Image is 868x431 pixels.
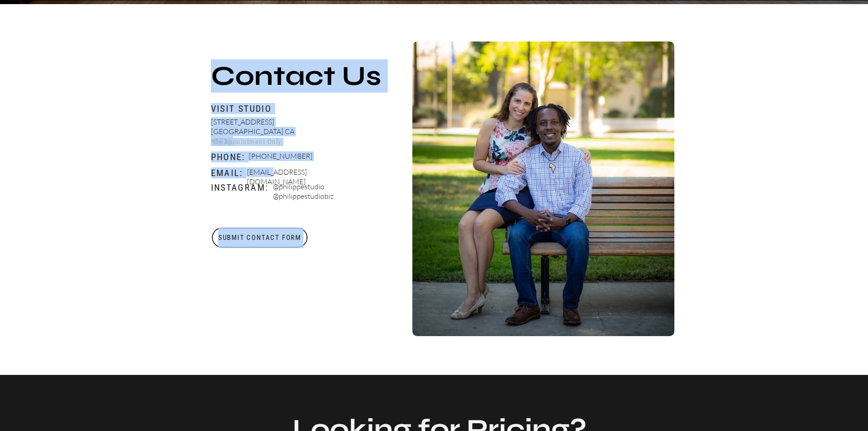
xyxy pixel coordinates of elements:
[211,182,244,192] p: Instagram:
[211,151,258,162] p: Phone:
[211,228,308,248] a: Submit Contact Form
[211,103,390,114] p: Visit Studio
[494,12,533,21] a: HOME
[584,12,623,21] a: ABOUT US
[273,182,380,203] p: @philippestudio @philippestudiobiz
[211,167,244,178] p: Email:
[211,62,471,94] h2: Contact Us
[633,12,670,21] a: CONTACT
[249,151,308,163] p: [PHONE_NUMBER]
[211,138,287,148] p: *By Appointment Only
[247,167,354,179] p: [EMAIL_ADDRESS][DOMAIN_NAME]
[538,12,576,21] a: SERVICES
[211,117,303,140] p: [STREET_ADDRESS] [GEOGRAPHIC_DATA] CA 95816
[674,12,697,21] a: BLOG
